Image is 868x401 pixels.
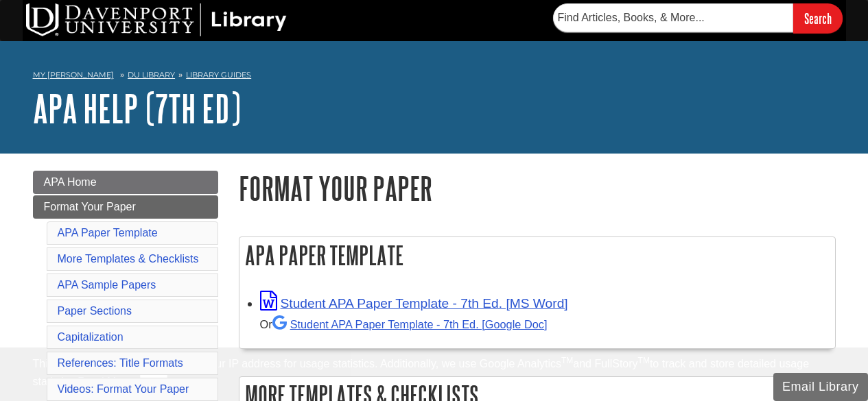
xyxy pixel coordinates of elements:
a: APA Sample Papers [58,279,156,291]
a: APA Home [33,171,218,194]
a: My [PERSON_NAME] [33,69,114,81]
a: APA Paper Template [58,227,158,239]
button: Email Library [773,373,868,401]
a: Videos: Format Your Paper [58,383,189,395]
a: Paper Sections [58,305,132,317]
a: Student APA Paper Template - 7th Ed. [Google Doc] [272,318,548,330]
a: Library Guides [186,70,251,80]
span: APA Home [44,176,97,188]
a: References: Title Formats [58,357,183,369]
small: Or [260,318,548,330]
h1: Format Your Paper [239,171,836,206]
a: Format Your Paper [33,195,218,219]
input: Find Articles, Books, & More... [553,3,793,32]
h2: APA Paper Template [239,237,835,274]
a: Capitalization [58,331,124,343]
a: DU Library [128,70,175,80]
a: More Templates & Checklists [58,253,199,265]
a: Link opens in new window [260,296,568,311]
input: Search [793,3,843,33]
nav: breadcrumb [33,66,836,88]
span: Format Your Paper [44,201,136,212]
img: DU Library [26,3,287,36]
form: Searches DU Library's articles, books, and more [553,3,843,33]
a: APA Help (7th Ed) [33,87,241,130]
